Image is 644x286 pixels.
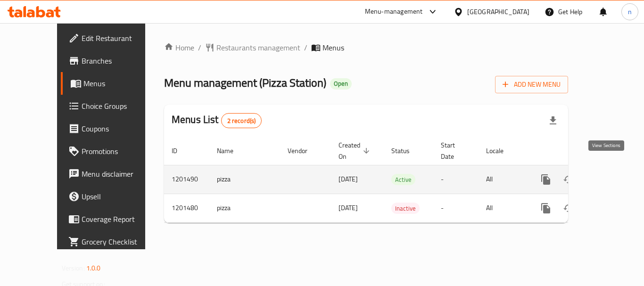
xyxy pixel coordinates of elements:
div: Menu-management [365,6,423,17]
a: Home [164,42,194,53]
div: Open [330,78,352,90]
td: 1201490 [164,165,209,194]
span: [DATE] [339,202,358,214]
span: Upsell [82,191,157,202]
h2: Menus List [172,113,262,128]
td: pizza [209,165,280,194]
button: Change Status [557,168,580,191]
button: more [535,197,557,220]
span: Coverage Report [82,213,157,225]
li: / [198,42,201,53]
span: Version: [62,262,85,274]
span: Name [217,145,246,156]
a: Upsell [61,185,165,208]
a: Edit Restaurant [61,27,165,49]
nav: breadcrumb [164,42,568,53]
div: Export file [542,109,564,132]
li: / [304,42,307,53]
div: Total records count [221,113,262,128]
span: Open [330,80,352,88]
span: Status [391,145,422,156]
span: ID [172,145,190,156]
span: Active [391,174,415,185]
span: Menu disclaimer [82,168,157,180]
span: Branches [82,55,157,66]
td: pizza [209,194,280,222]
div: [GEOGRAPHIC_DATA] [467,7,529,17]
table: enhanced table [164,137,633,223]
span: Menu management ( Pizza Station ) [164,72,326,93]
span: Edit Restaurant [82,33,157,44]
a: Menus [61,72,165,95]
a: Coupons [61,117,165,140]
td: - [433,165,479,194]
span: Coupons [82,123,157,134]
span: Vendor [288,145,320,156]
div: Active [391,174,415,185]
span: Menus [322,42,344,53]
span: Choice Groups [82,100,157,112]
div: Inactive [391,203,420,214]
span: Add New Menu [503,79,561,90]
span: Grocery Checklist [82,236,157,247]
span: 1.0.0 [86,262,101,274]
button: Change Status [557,197,580,220]
td: All [479,194,527,222]
span: n [628,7,632,17]
a: Grocery Checklist [61,230,165,253]
button: Add New Menu [495,76,568,93]
td: All [479,165,527,194]
span: Locale [486,145,516,156]
span: Inactive [391,203,420,214]
span: 2 record(s) [222,116,262,125]
a: Menu disclaimer [61,163,165,185]
td: - [433,194,479,222]
a: Branches [61,49,165,72]
span: Start Date [441,139,467,162]
span: Menus [83,78,157,89]
span: Created On [339,139,372,162]
th: Actions [527,137,633,165]
a: Coverage Report [61,208,165,230]
td: 1201480 [164,194,209,222]
a: Promotions [61,140,165,163]
span: [DATE] [339,173,358,185]
span: Promotions [82,146,157,157]
span: Restaurants management [216,42,300,53]
button: more [535,168,557,191]
a: Choice Groups [61,95,165,117]
a: Restaurants management [205,42,300,53]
